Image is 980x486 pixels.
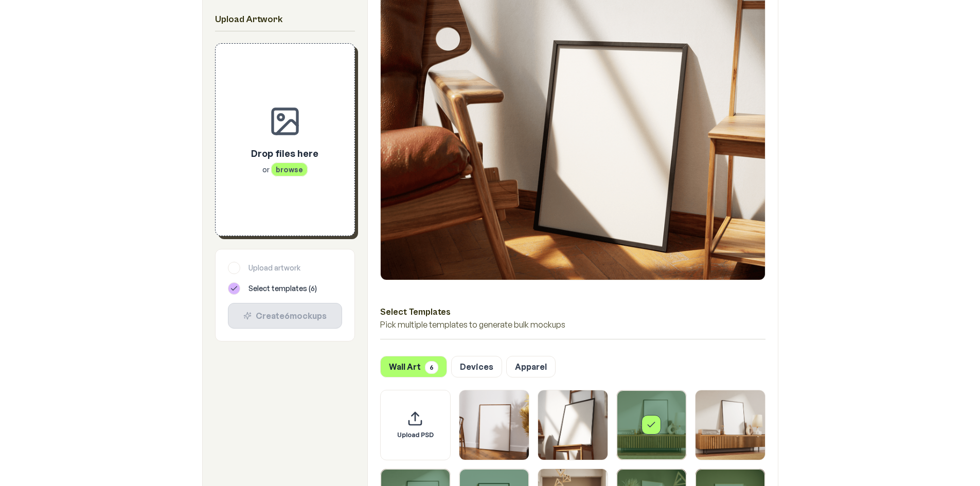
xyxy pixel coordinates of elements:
[380,390,451,460] div: Upload custom PSD template
[380,318,765,331] p: Pick multiple templates to generate bulk mockups
[248,283,317,294] span: Select templates ( 6 )
[506,356,556,377] button: Apparel
[616,390,687,460] div: Select template Framed Poster 3
[459,390,529,460] img: Framed Poster
[237,310,333,322] div: Create 6 mockup s
[425,361,438,374] span: 6
[538,390,608,460] img: Framed Poster 2
[538,390,608,460] div: Select template Framed Poster 2
[380,356,447,377] button: Wall Art6
[228,303,342,329] button: Create6mockups
[215,12,355,27] h2: Upload Artwork
[695,390,765,460] div: Select template Framed Poster 4
[397,431,434,439] span: Upload PSD
[271,163,308,176] span: browse
[251,146,318,160] p: Drop files here
[451,356,502,377] button: Devices
[248,263,300,273] span: Upload artwork
[380,305,765,318] h3: Select Templates
[459,390,529,460] div: Select template Framed Poster
[696,390,765,460] img: Framed Poster 4
[251,165,318,175] p: or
